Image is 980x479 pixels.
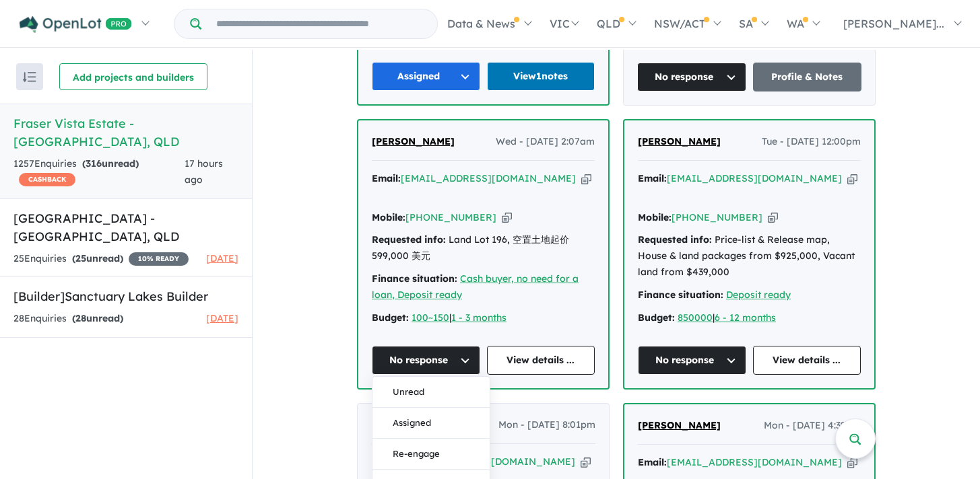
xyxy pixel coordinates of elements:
a: View1notes [487,62,595,91]
a: 100~150 [412,311,449,324]
strong: Budget: [372,311,409,324]
button: Copy [581,172,591,186]
h5: [Builder] Sanctuary Lakes Builder [13,287,238,305]
input: Try estate name, suburb, builder or developer [204,9,434,38]
div: Land Lot 196, 空置土地起价599,000 美元 [372,232,595,264]
a: [EMAIL_ADDRESS][DOMAIN_NAME] [667,172,842,184]
div: | [638,310,861,326]
img: Openlot PRO Logo White [20,16,132,33]
span: 17 hours ago [185,157,223,186]
button: Assigned [372,408,490,439]
span: [DATE] [206,252,238,264]
button: Copy [847,172,857,186]
h5: [GEOGRAPHIC_DATA] - [GEOGRAPHIC_DATA] , QLD [13,209,238,246]
span: 25 [75,252,86,264]
span: Wed - [DATE] 2:07am [496,134,595,150]
button: Copy [847,455,857,470]
div: Price-list & Release map, House & land packages from $925,000, Vacant land from $439,000 [638,232,861,280]
span: 10 % READY [129,252,189,266]
span: Mon - [DATE] 4:39pm [764,418,861,434]
button: Copy [502,211,512,225]
h5: Fraser Vista Estate - [GEOGRAPHIC_DATA] , QLD [13,114,238,151]
strong: Finance situation: [638,289,723,301]
button: Assigned [372,62,480,91]
span: [PERSON_NAME] [638,135,721,147]
a: View details ... [487,346,595,375]
span: Tue - [DATE] 12:00pm [762,134,861,150]
span: 316 [86,157,102,170]
strong: Budget: [638,311,675,324]
a: 850000 [678,311,713,324]
span: CASHBACK [19,173,75,186]
a: [PERSON_NAME] [638,418,721,434]
strong: Mobile: [372,211,405,223]
strong: Mobile: [638,211,672,223]
a: [EMAIL_ADDRESS][DOMAIN_NAME] [667,456,842,468]
span: Mon - [DATE] 8:01pm [498,417,595,433]
a: Deposit ready [726,289,791,301]
div: 28 Enquir ies [13,311,123,327]
div: 1257 Enquir ies [13,156,185,188]
strong: Email: [638,172,667,184]
strong: Email: [371,455,400,468]
a: [PERSON_NAME] [372,134,455,150]
span: [PERSON_NAME] [371,418,454,431]
span: [DATE] [206,312,238,324]
a: View details ... [753,346,861,375]
strong: Finance situation: [372,272,457,285]
div: 25 Enquir ies [13,251,189,267]
a: 1 - 3 months [451,311,507,324]
a: 6 - 12 months [715,311,776,324]
a: [PERSON_NAME] [638,134,721,150]
button: Unread [372,377,490,408]
img: sort.svg [23,72,36,82]
span: [PERSON_NAME]... [843,17,944,30]
span: [PERSON_NAME] [638,419,721,431]
strong: Email: [638,456,667,468]
button: No response [637,63,746,91]
a: Profile & Notes [753,63,862,91]
button: Re-engage [372,439,490,470]
strong: Requested info: [372,233,446,246]
a: [PHONE_NUMBER] [405,211,496,223]
button: No response [372,346,480,375]
button: Copy [768,211,778,225]
strong: ( unread) [82,157,139,170]
a: Cash buyer, no need for a loan, Deposit ready [372,272,579,301]
span: 28 [75,312,86,324]
button: Add projects and builders [59,63,207,90]
button: Copy [581,455,591,469]
button: No response [638,346,746,375]
strong: Requested info: [638,233,712,246]
strong: ( unread) [72,312,123,324]
strong: Email: [372,172,401,184]
span: [PERSON_NAME] [372,135,455,147]
div: | [372,310,595,326]
a: [PERSON_NAME] [371,417,454,433]
a: [PHONE_NUMBER] [672,211,762,223]
a: [EMAIL_ADDRESS][DOMAIN_NAME] [401,172,576,184]
strong: ( unread) [72,252,123,264]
